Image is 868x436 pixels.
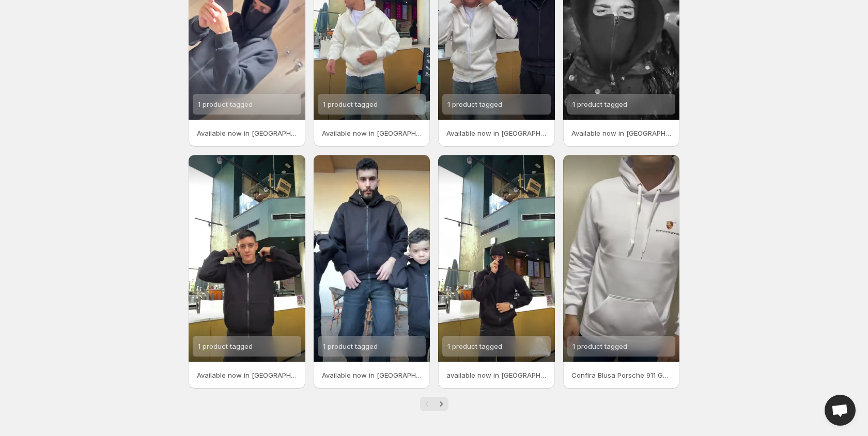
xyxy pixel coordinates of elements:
[434,397,448,411] button: Next
[197,128,297,138] p: Available now in [GEOGRAPHIC_DATA] [GEOGRAPHIC_DATA] Double Hoodie hoodiebalaclava balaclavahoodi...
[323,100,378,108] span: 1 product tagged
[323,342,378,350] span: 1 product tagged
[322,370,422,380] p: Available now in [GEOGRAPHIC_DATA] [GEOGRAPHIC_DATA] Double Hoodie hoodiebalaclava balaclavahoodi...
[198,100,253,108] span: 1 product tagged
[825,395,856,426] div: Open chat
[447,342,502,350] span: 1 product tagged
[572,342,627,350] span: 1 product tagged
[322,128,422,138] p: Available now in [GEOGRAPHIC_DATA] [GEOGRAPHIC_DATA] Double Hoodie hoodiebalaclava balaclavahoodi...
[198,342,253,350] span: 1 product tagged
[571,128,672,138] p: Available now in [GEOGRAPHIC_DATA] [GEOGRAPHIC_DATA] Double Hoodie hoodiebalaclava balaclavahoodi...
[572,100,627,108] span: 1 product tagged
[447,100,502,108] span: 1 product tagged
[197,370,297,380] p: Available now in [GEOGRAPHIC_DATA] [GEOGRAPHIC_DATA] Double Hoodie hoodiebalaclava balaclavahoodi...
[446,370,547,380] p: available now in [GEOGRAPHIC_DATA] hoodiebalaclava balaclavahoodie [GEOGRAPHIC_DATA] hoodie fyp n...
[420,397,448,411] nav: Pagination
[446,128,547,138] p: Available now in [GEOGRAPHIC_DATA] [GEOGRAPHIC_DATA] Double Hoodie hoodiebalaclava balaclavahoodi...
[571,370,672,380] p: Confira Blusa Porsche 911 GT3 Moletom com Capuz e bolso Encontre na Shopee agora Acesse o link na...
